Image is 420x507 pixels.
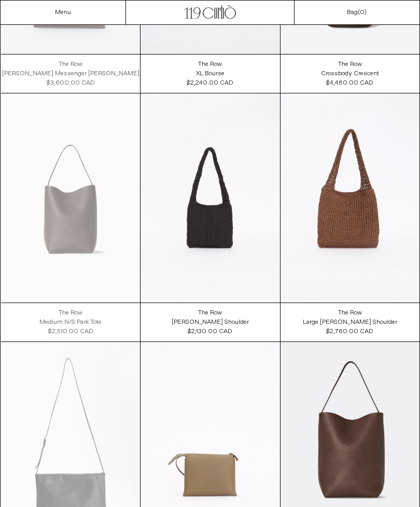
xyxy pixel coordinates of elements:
[198,309,222,318] div: The Row
[48,327,93,336] div: $2,510.00 CAD
[172,318,249,327] a: [PERSON_NAME] Shoulder
[47,78,95,88] div: $3,600.00 CAD
[321,70,379,78] div: Crossbody Crescent
[281,93,419,303] img: The Row Large Didon Shoulder Bag in brown
[55,8,71,17] a: Menu
[338,60,362,69] a: The Row
[198,60,222,69] div: The Row
[198,60,222,69] a: The Row
[141,93,279,302] img: The Row Didon Shoulder Bag in black
[196,69,225,78] a: XL Bourse
[338,60,362,69] div: The Row
[2,70,139,78] div: [PERSON_NAME] Messenger [PERSON_NAME]
[347,8,367,17] a: Bag()
[39,318,102,327] a: Medium N/S Park Tote
[360,8,364,17] span: 0
[187,78,233,88] div: $2,240.00 CAD
[326,78,373,88] div: $4,460.00 CAD
[1,93,140,302] img: The Row Medium N/S Park Tote
[338,309,362,318] div: The Row
[188,327,232,336] div: $2,130.00 CAD
[360,8,367,17] span: )
[2,69,139,78] a: [PERSON_NAME] Messenger [PERSON_NAME]
[321,69,379,78] a: Crossbody Crescent
[59,60,82,69] div: The Row
[196,70,225,78] div: XL Bourse
[326,327,373,336] div: $2,760.00 CAD
[198,308,222,318] a: The Row
[59,60,82,69] a: The Row
[338,308,362,318] a: The Row
[59,308,82,318] a: The Row
[303,318,397,327] a: Large [PERSON_NAME] Shoulder
[59,309,82,318] div: The Row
